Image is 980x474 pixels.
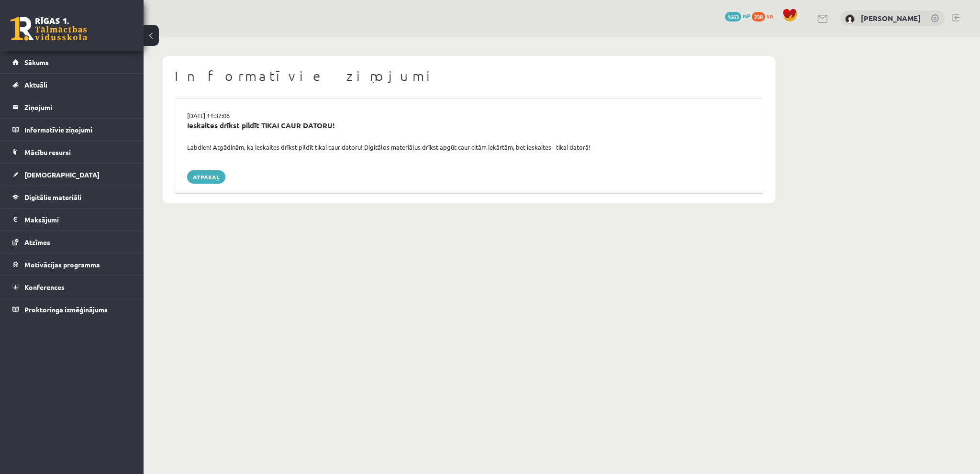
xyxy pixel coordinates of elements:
legend: Informatīvie ziņojumi [24,119,132,141]
span: Mācību resursi [24,148,71,156]
a: Rīgas 1. Tālmācības vidusskola [11,17,87,41]
div: [DATE] 11:32:06 [180,111,758,121]
a: 238 xp [752,12,778,20]
span: Digitālie materiāli [24,193,81,201]
a: Proktoringa izmēģinājums [12,298,132,320]
h1: Informatīvie ziņojumi [175,68,763,84]
a: [PERSON_NAME] [861,13,921,23]
legend: Maksājumi [24,209,132,231]
a: Informatīvie ziņojumi [12,119,132,141]
span: 1663 [725,12,741,22]
a: [DEMOGRAPHIC_DATA] [12,164,132,186]
a: 1663 mP [725,12,750,20]
span: Proktoringa izmēģinājums [24,305,108,314]
a: Atpakaļ [187,170,225,184]
div: Labdien! Atgādinām, ka ieskaites drīkst pildīt tikai caur datoru! Digitālos materiālus drīkst apg... [180,143,758,152]
div: Ieskaites drīkst pildīt TIKAI CAUR DATORU! [187,120,751,131]
a: Aktuāli [12,74,132,96]
a: Maksājumi [12,209,132,231]
span: mP [743,12,750,20]
span: Konferences [24,283,65,291]
img: Viktorija Bērziņa [845,14,855,24]
a: Digitālie materiāli [12,186,132,208]
span: Aktuāli [24,80,47,89]
legend: Ziņojumi [24,96,132,118]
span: xp [767,12,773,20]
a: Motivācijas programma [12,254,132,276]
a: Atzīmes [12,231,132,253]
a: Konferences [12,276,132,298]
span: 238 [752,12,765,22]
span: Motivācijas programma [24,260,100,269]
a: Sākums [12,51,132,73]
span: Atzīmes [24,238,50,246]
span: Sākums [24,58,49,66]
span: [DEMOGRAPHIC_DATA] [24,170,100,179]
a: Ziņojumi [12,96,132,118]
a: Mācību resursi [12,141,132,163]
